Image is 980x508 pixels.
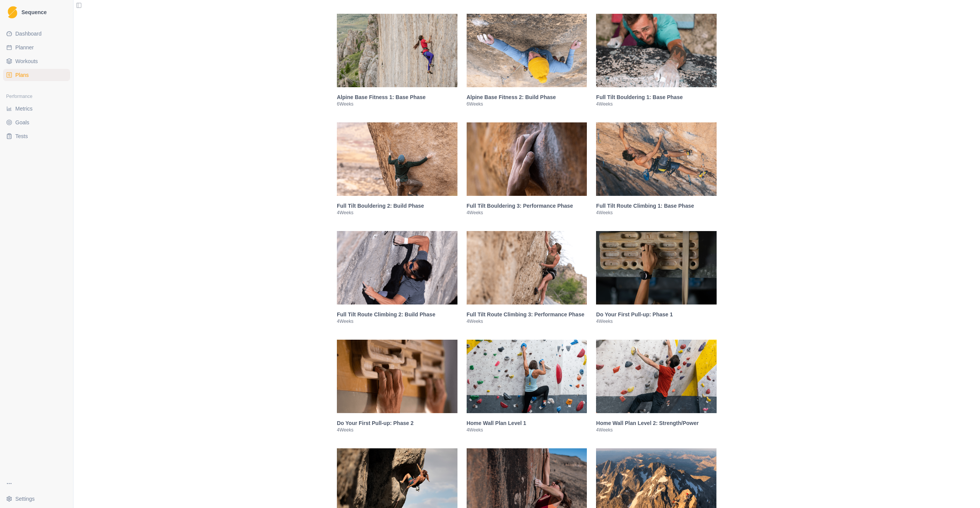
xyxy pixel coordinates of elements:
[337,231,457,304] img: Full Tilt Route Climbing 2: Build Phase
[596,427,717,433] p: 4 Weeks
[3,28,70,40] a: Dashboard
[8,6,17,19] img: Logo
[337,122,457,196] img: Full Tilt Bouldering 2: Build Phase
[467,340,587,413] img: Home Wall Plan Level 1
[337,101,457,107] p: 6 Weeks
[3,55,70,67] a: Workouts
[596,122,717,196] img: Full Tilt Route Climbing 1: Base Phase
[467,318,587,324] p: 4 Weeks
[3,130,70,142] a: Tests
[15,105,33,112] span: Metrics
[337,419,457,427] h3: Do Your First Pull-up: Phase 2
[15,132,28,140] span: Tests
[3,103,70,115] a: Metrics
[596,311,717,318] h3: Do Your First Pull-up: Phase 1
[3,116,70,129] a: Goals
[337,427,457,433] p: 4 Weeks
[337,311,457,318] h3: Full Tilt Route Climbing 2: Build Phase
[3,493,70,505] button: Settings
[467,14,587,87] img: Alpine Base Fitness 2: Build Phase
[3,3,70,21] a: LogoSequence
[467,202,587,210] h3: Full Tilt Bouldering 3: Performance Phase
[596,340,717,413] img: Home Wall Plan Level 2: Strength/Power
[15,30,42,37] span: Dashboard
[467,427,587,433] p: 4 Weeks
[337,210,457,216] p: 4 Weeks
[467,210,587,216] p: 4 Weeks
[596,210,717,216] p: 4 Weeks
[337,93,457,101] h3: Alpine Base Fitness 1: Base Phase
[596,202,717,210] h3: Full Tilt Route Climbing 1: Base Phase
[596,93,717,101] h3: Full Tilt Bouldering 1: Base Phase
[337,340,457,413] img: Do Your First Pull-up: Phase 2
[596,419,717,427] h3: Home Wall Plan Level 2: Strength/Power
[467,311,587,318] h3: Full Tilt Route Climbing 3: Performance Phase
[3,90,70,103] div: Performance
[596,231,717,304] img: Do Your First Pull-up: Phase 1
[15,71,29,79] span: Plans
[467,122,587,196] img: Full Tilt Bouldering 3: Performance Phase
[596,14,717,87] img: Full Tilt Bouldering 1: Base Phase
[467,419,587,427] h3: Home Wall Plan Level 1
[21,10,47,15] span: Sequence
[3,41,70,54] a: Planner
[15,119,29,126] span: Goals
[467,231,587,304] img: Full Tilt Route Climbing 3: Performance Phase
[596,318,717,324] p: 4 Weeks
[467,101,587,107] p: 6 Weeks
[337,14,457,87] img: Alpine Base Fitness 1: Base Phase
[337,318,457,324] p: 4 Weeks
[337,202,457,210] h3: Full Tilt Bouldering 2: Build Phase
[15,44,34,51] span: Planner
[596,101,717,107] p: 4 Weeks
[3,69,70,81] a: Plans
[467,93,587,101] h3: Alpine Base Fitness 2: Build Phase
[15,57,38,65] span: Workouts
